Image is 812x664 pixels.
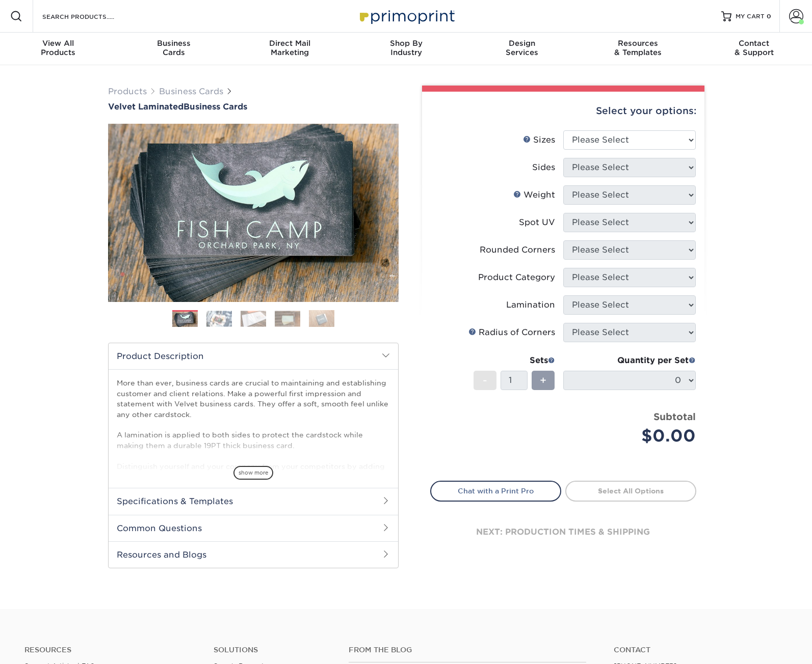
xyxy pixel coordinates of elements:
h4: Resources [24,646,198,654]
div: Select your options: [430,92,696,130]
img: Business Cards 04 [275,311,300,326]
div: Weight [513,189,555,201]
h2: Resources and Blogs [109,541,398,568]
div: next: production times & shipping [430,502,696,563]
span: Resources [580,39,696,48]
div: Spot UV [519,216,555,229]
h1: Business Cards [108,102,399,112]
span: 0 [767,13,771,20]
div: Rounded Corners [480,244,555,256]
input: SEARCH PRODUCTS..... [41,10,141,22]
h2: Specifications & Templates [109,488,398,514]
div: Sides [532,161,555,174]
div: Lamination [506,299,555,311]
span: Business [116,39,232,48]
a: Contact& Support [696,33,812,65]
a: Resources& Templates [580,33,696,65]
a: Velvet LaminatedBusiness Cards [108,102,399,112]
span: - [483,373,487,388]
div: $0.00 [571,424,696,448]
div: & Templates [580,39,696,57]
div: Quantity per Set [563,354,696,367]
a: Products [108,87,147,96]
a: Contact [614,646,788,654]
a: Shop ByIndustry [348,33,464,65]
img: Velvet Laminated 01 [108,68,399,358]
img: Business Cards 05 [309,310,334,327]
div: Services [464,39,580,57]
a: Select All Options [565,481,696,501]
span: Contact [696,39,812,48]
a: BusinessCards [116,33,232,65]
img: Business Cards 02 [206,311,232,326]
span: Direct Mail [232,39,348,48]
span: MY CART [736,12,765,21]
h4: From the Blog [349,646,586,654]
span: Velvet Laminated [108,102,184,112]
span: show more [233,466,273,480]
a: Direct MailMarketing [232,33,348,65]
h2: Product Description [109,343,398,369]
div: Industry [348,39,464,57]
span: + [540,373,546,388]
div: Sizes [523,134,555,146]
img: Business Cards 03 [241,311,266,326]
div: Cards [116,39,232,57]
h4: Solutions [214,646,333,654]
div: Radius of Corners [468,326,555,339]
span: Design [464,39,580,48]
div: Marketing [232,39,348,57]
img: Primoprint [355,5,457,27]
span: Shop By [348,39,464,48]
div: Sets [474,354,555,367]
a: Business Cards [159,87,223,96]
p: More than ever, business cards are crucial to maintaining and establishing customer and client re... [117,378,390,544]
a: DesignServices [464,33,580,65]
a: Chat with a Print Pro [430,481,561,501]
h2: Common Questions [109,515,398,541]
div: & Support [696,39,812,57]
div: Product Category [478,271,555,284]
strong: Subtotal [653,411,696,422]
img: Business Cards 01 [172,307,198,332]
